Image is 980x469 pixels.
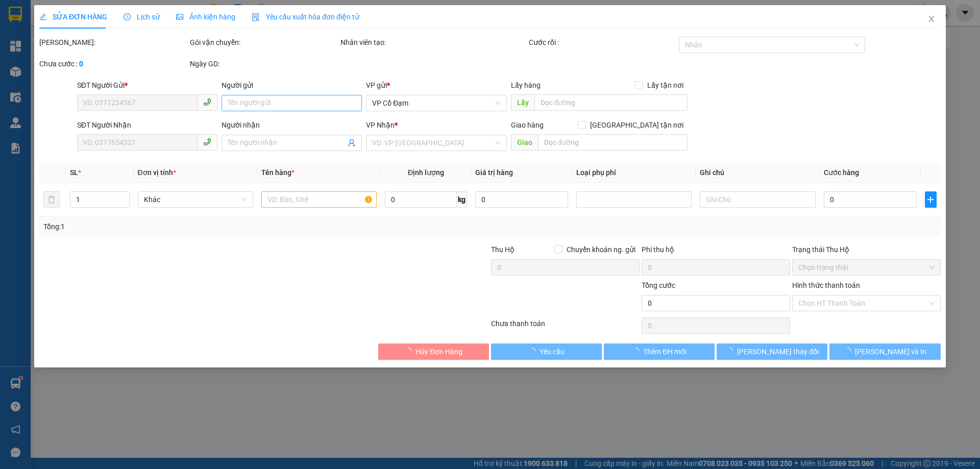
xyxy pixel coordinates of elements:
span: Lấy [511,94,534,111]
th: Ghi chú [696,163,820,183]
span: Đơn vị tính [138,168,176,177]
button: delete [43,191,60,208]
div: Người gửi [222,80,362,91]
div: SĐT Người Nhận [77,119,217,131]
th: Loại phụ phí [572,163,696,183]
div: Chưa thanh toán [490,318,641,336]
div: Người nhận [222,119,362,131]
span: Giao [511,134,538,151]
img: icon [252,13,260,21]
input: Ghi Chú [700,191,816,208]
span: Thu Hộ [491,245,514,254]
span: SL [70,168,79,177]
div: VP gửi [366,80,507,91]
span: [GEOGRAPHIC_DATA] tận nơi [586,119,688,131]
span: [PERSON_NAME] và In [855,346,926,357]
span: loading [632,348,643,355]
button: Yêu cầu [491,343,602,360]
span: loading [528,348,540,355]
span: plus [925,195,936,204]
button: Hủy Đơn Hàng [378,343,489,360]
span: Chọn trạng thái [798,260,935,275]
input: Dọc đường [534,94,688,111]
div: Trạng thái Thu Hộ [792,244,941,255]
button: [PERSON_NAME] và In [830,343,941,360]
span: Tổng cước [642,281,675,289]
div: Ngày GD: [190,58,338,69]
input: VD: Bàn, Ghế [261,191,377,208]
span: Giá trị hàng [475,168,513,177]
span: Hủy Đơn Hàng [415,346,462,357]
span: loading [404,348,415,355]
span: Tên hàng [261,168,295,177]
span: picture [176,13,183,20]
span: edit [39,13,46,20]
span: Giao hàng [511,121,544,129]
span: [PERSON_NAME] thay đổi [737,346,819,357]
span: Cước hàng [824,168,859,177]
span: phone [203,138,211,146]
input: Dọc đường [538,134,688,151]
span: Chuyển khoản ng. gửi [562,244,640,255]
div: [PERSON_NAME]: [39,37,188,48]
b: 0 [79,60,83,68]
span: VP Nhận [366,121,395,129]
button: Thêm ĐH mới [604,343,715,360]
span: close [927,15,936,23]
div: Nhân viên tạo: [340,37,527,48]
button: plus [925,191,936,208]
span: Yêu cầu [540,346,565,357]
span: kg [457,191,467,208]
span: phone [203,98,211,106]
span: Định lượng [408,168,444,177]
div: Cước rồi : [529,37,677,48]
div: Gói vận chuyển: [190,37,338,48]
span: loading [726,348,737,355]
span: Lấy hàng [511,81,541,89]
button: [PERSON_NAME] thay đổi [717,343,827,360]
span: Khác [144,192,247,207]
span: SỬA ĐƠN HÀNG [39,13,107,21]
span: Lịch sử [124,13,160,21]
div: Phí thu hộ [642,244,790,259]
span: clock-circle [124,13,131,20]
span: loading [844,348,855,355]
div: SĐT Người Gửi [77,80,217,91]
span: Ảnh kiện hàng [176,13,235,21]
label: Hình thức thanh toán [792,281,860,289]
span: Yêu cầu xuất hóa đơn điện tử [252,13,359,21]
div: Chưa cước : [39,58,188,69]
div: Tổng: 1 [43,221,378,232]
span: Thêm ĐH mới [643,346,687,357]
span: Lấy tận nơi [643,80,688,91]
button: Close [917,5,946,34]
span: user-add [348,139,356,147]
span: VP Cổ Đạm [373,95,501,111]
